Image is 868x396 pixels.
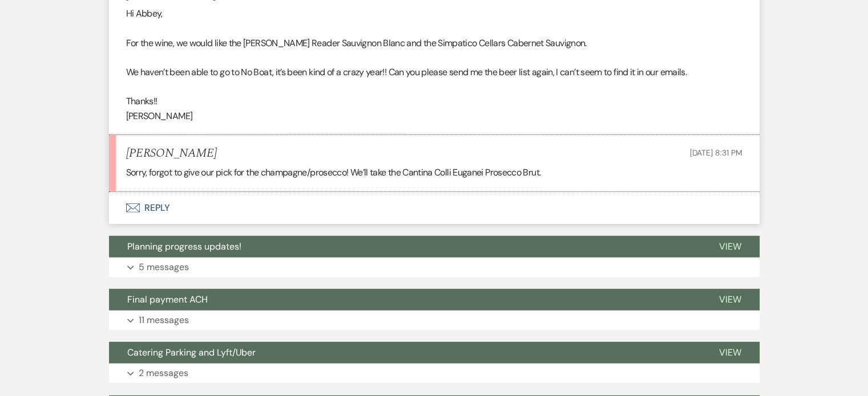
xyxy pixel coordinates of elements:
[719,346,741,358] span: View
[127,346,256,358] span: Catering Parking and Lyft/Uber
[719,293,741,305] span: View
[127,293,208,305] span: Final payment ACH
[139,260,189,275] p: 5 messages
[109,364,760,383] button: 2 messages
[109,192,760,224] button: Reply
[689,148,742,158] span: [DATE] 8:31 PM
[109,342,701,364] button: Catering Parking and Lyft/Uber
[139,366,188,381] p: 2 messages
[126,36,742,51] p: For the wine, we would like the [PERSON_NAME] Reader Sauvignon Blanc and the Simpatico Cellars Ca...
[126,109,742,124] p: [PERSON_NAME]
[126,94,742,109] p: Thanks!!
[701,342,760,364] button: View
[109,311,760,330] button: 11 messages
[719,240,741,252] span: View
[139,313,189,328] p: 11 messages
[126,65,742,80] p: We haven’t been able to go to No Boat, it’s been kind of a crazy year!! Can you please send me th...
[126,146,217,161] h5: [PERSON_NAME]
[109,236,701,258] button: Planning progress updates!
[126,165,742,180] p: Sorry, forgot to give our pick for the champagne/prosecco! We’ll take the Cantina Colli Euganei P...
[701,289,760,311] button: View
[109,289,701,311] button: Final payment ACH
[126,6,742,21] p: Hi Abbey,
[701,236,760,258] button: View
[127,240,241,252] span: Planning progress updates!
[109,258,760,277] button: 5 messages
